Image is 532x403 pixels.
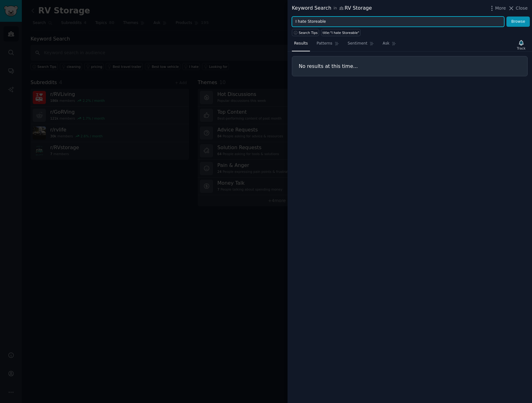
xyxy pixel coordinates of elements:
[292,4,372,12] div: Keyword Search RV Storage
[495,5,506,12] span: More
[299,31,318,35] span: Search Tips
[516,5,528,12] span: Close
[317,41,332,46] span: Patterns
[314,39,341,51] a: Patterns
[348,41,367,46] span: Sentiment
[294,41,308,46] span: Results
[346,39,376,51] a: Sentiment
[299,63,521,69] h3: No results at this time...
[323,31,359,35] div: title:"I hate Storeable"
[515,38,528,51] button: Track
[321,29,360,36] a: title:"I hate Storeable"
[292,29,319,36] button: Search Tips
[292,39,310,51] a: Results
[489,5,506,12] button: More
[383,41,389,46] span: Ask
[517,46,525,50] div: Track
[506,17,530,27] button: Browse
[292,17,504,27] input: Try a keyword related to your business
[508,5,528,12] button: Close
[333,6,337,11] span: in
[380,39,398,51] a: Ask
